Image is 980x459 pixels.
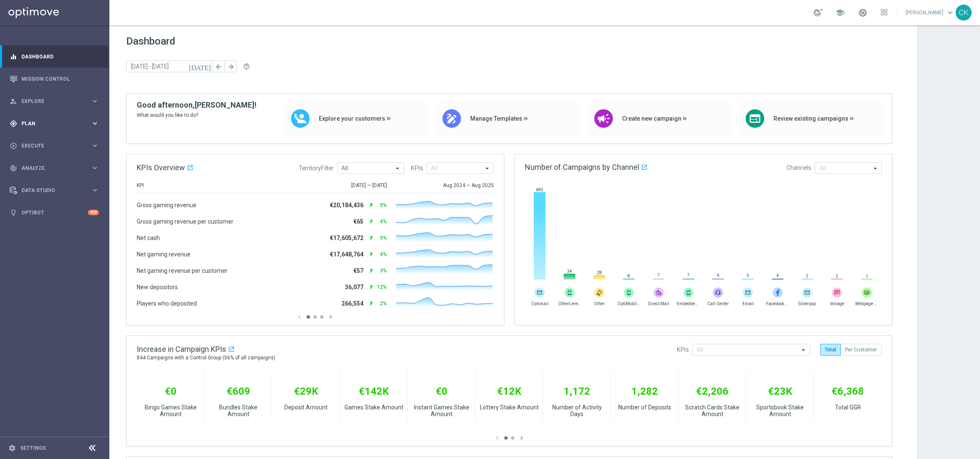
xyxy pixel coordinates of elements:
i: lightbulb [10,209,17,216]
div: CK [956,5,972,21]
a: Settings [20,446,46,451]
div: Explore [10,98,91,105]
button: Mission Control [9,76,99,82]
div: Mission Control [10,68,99,90]
div: Plan [10,120,91,127]
a: Optibot [21,201,88,224]
div: +10 [88,210,99,215]
span: Execute [21,143,91,148]
button: equalizer Dashboard [9,53,99,60]
i: settings [8,444,16,452]
a: [PERSON_NAME]keyboard_arrow_down [905,6,956,19]
button: lightbulb Optibot +10 [9,209,99,216]
i: track_changes [10,164,17,172]
div: Analyze [10,164,91,172]
span: Data Studio [21,188,91,193]
div: Data Studio [10,187,91,194]
div: Execute [10,142,91,150]
span: Explore [21,99,91,104]
span: Analyze [21,166,91,171]
i: person_search [10,98,17,105]
button: person_search Explore keyboard_arrow_right [9,98,99,105]
a: Dashboard [21,45,99,68]
span: keyboard_arrow_down [946,8,955,17]
i: keyboard_arrow_right [91,186,99,194]
i: keyboard_arrow_right [91,119,99,127]
button: gps_fixed Plan keyboard_arrow_right [9,120,99,127]
i: keyboard_arrow_right [91,164,99,172]
span: Plan [21,121,91,126]
div: Dashboard [10,45,99,68]
div: Optibot [10,201,99,224]
span: school [835,8,845,17]
i: keyboard_arrow_right [91,97,99,105]
i: keyboard_arrow_right [91,142,99,150]
i: equalizer [10,53,17,61]
i: play_circle_outline [10,142,17,150]
button: Data Studio keyboard_arrow_right [9,187,99,194]
i: gps_fixed [10,120,17,127]
button: play_circle_outline Execute keyboard_arrow_right [9,142,99,149]
a: Mission Control [21,68,99,90]
button: track_changes Analyze keyboard_arrow_right [9,165,99,171]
